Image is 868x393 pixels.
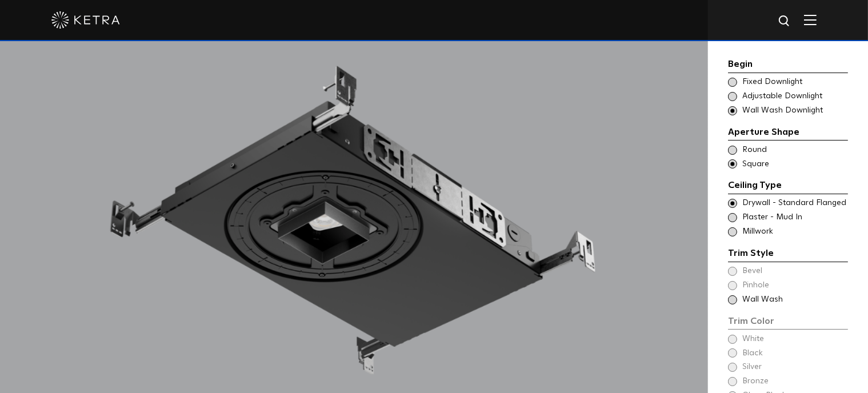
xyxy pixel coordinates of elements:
[742,105,847,117] span: Wall Wash Downlight
[728,125,848,141] div: Aperture Shape
[742,198,847,209] span: Drywall - Standard Flanged
[804,14,817,25] img: Hamburger%20Nav.svg
[778,14,792,29] img: search icon
[742,212,847,223] span: Plaster - Mud In
[742,226,847,238] span: Millwork
[728,246,848,262] div: Trim Style
[742,145,847,156] span: Round
[742,77,847,88] span: Fixed Downlight
[51,11,120,29] img: ketra-logo-2019-white
[742,294,847,306] span: Wall Wash
[742,159,847,170] span: Square
[728,57,848,73] div: Begin
[742,91,847,102] span: Adjustable Downlight
[728,178,848,194] div: Ceiling Type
